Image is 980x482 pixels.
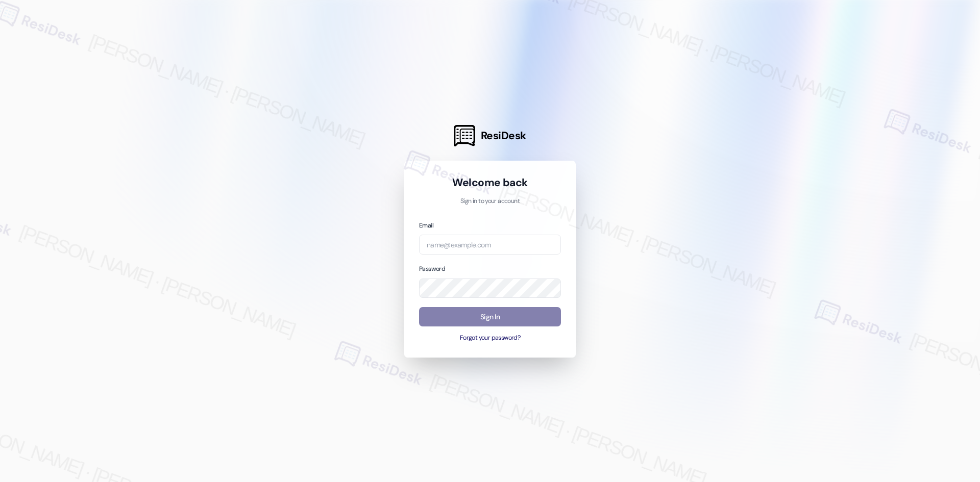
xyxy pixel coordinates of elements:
[481,129,526,143] span: ResiDesk
[419,307,561,327] button: Sign In
[419,265,445,273] label: Password
[419,197,561,206] p: Sign in to your account
[419,235,561,255] input: name@example.com
[419,221,433,230] label: Email
[419,334,561,343] button: Forgot your password?
[419,175,561,190] h1: Welcome back
[454,125,475,146] img: ResiDesk Logo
